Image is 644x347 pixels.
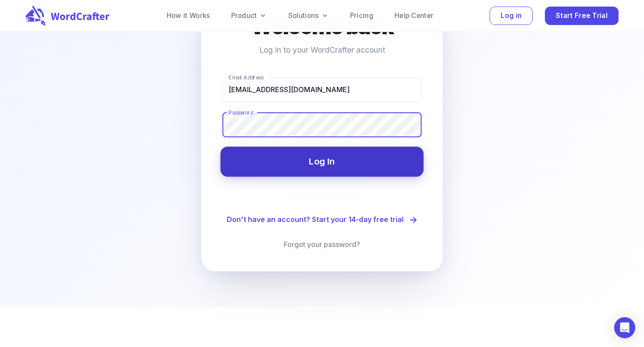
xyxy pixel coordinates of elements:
[167,11,210,21] a: How it Works
[284,239,360,250] a: Forgot your password?
[288,11,329,21] a: Solutions
[350,11,373,21] a: Pricing
[229,109,253,116] label: Password
[231,11,267,21] a: Product
[556,10,608,22] span: Start Free Trial
[227,213,418,227] a: Don't have an account? Start your 14-day free trial
[490,7,533,25] button: Log in
[229,74,264,81] label: Email Address
[614,317,635,338] div: Open Intercom Messenger
[220,147,423,176] button: Log In
[259,44,385,56] p: Log in to your WordCrafter account
[394,11,433,21] a: Help Center
[545,7,619,25] button: Start Free Trial
[501,10,522,22] span: Log in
